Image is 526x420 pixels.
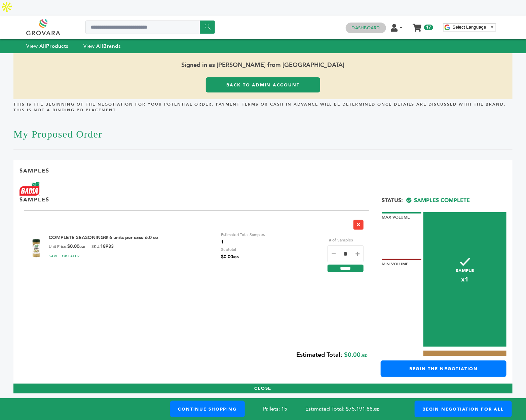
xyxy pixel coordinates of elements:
span: Select Language [453,25,486,30]
p: Samples [20,167,49,175]
a: Begin Negotiation For All [415,401,512,417]
a: SAVE FOR LATER [49,254,80,259]
a: COMPLETE SEASONING® 6 units per case 6.0 oz [49,234,158,241]
strong: Products [46,43,69,49]
span: Signed in as [PERSON_NAME] from [GEOGRAPHIC_DATA] [13,53,513,77]
span: USD [233,256,239,259]
b: $0.00 [67,243,85,250]
span: x1 [423,275,506,284]
h1: My Proposed Order [13,118,513,150]
div: SKU: [92,243,114,250]
strong: Brands [103,43,121,49]
img: Brand Name [20,182,40,196]
div: Max Volume [382,212,421,220]
a: Continue Shopping [170,401,245,417]
span: USD [79,245,85,249]
span: 1 [221,238,265,246]
label: # of Samples [328,236,354,244]
b: 18933 [101,243,114,250]
a: My Cart [413,22,421,29]
a: Select Language​ [453,25,494,30]
span: USD [361,353,368,358]
a: Back to Admin Account [206,77,321,92]
img: checkmark [460,258,470,266]
div: Sample [423,212,506,347]
div: Subtotal [221,246,239,261]
div: Estimated Total Samples [221,231,265,246]
div: Min Volume [382,259,421,267]
button: CLOSE [13,384,513,393]
span: Pallets: 15 [263,405,288,413]
span: $0.00 [221,253,239,261]
span: ▼ [490,25,494,30]
a: View AllBrands [83,43,121,49]
div: Status: [382,193,506,204]
span: 17 [424,25,433,30]
div: $0.00 [20,347,368,364]
p: SAMPLES [20,196,49,203]
h4: This is the beginning of the negotiation for your potential order. Payment terms or cash in advan... [13,102,513,118]
div: Unit Price: [49,243,85,250]
a: View AllProducts [26,43,69,49]
a: Begin the Negotiation [381,360,506,377]
input: Search a product or brand... [85,21,215,34]
b: Estimated Total: [296,351,342,359]
span: Estimated Total: $75,191.88 [306,405,398,413]
span: USD [373,407,380,412]
span: Samples Complete [407,197,470,204]
a: Dashboard [352,25,380,31]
